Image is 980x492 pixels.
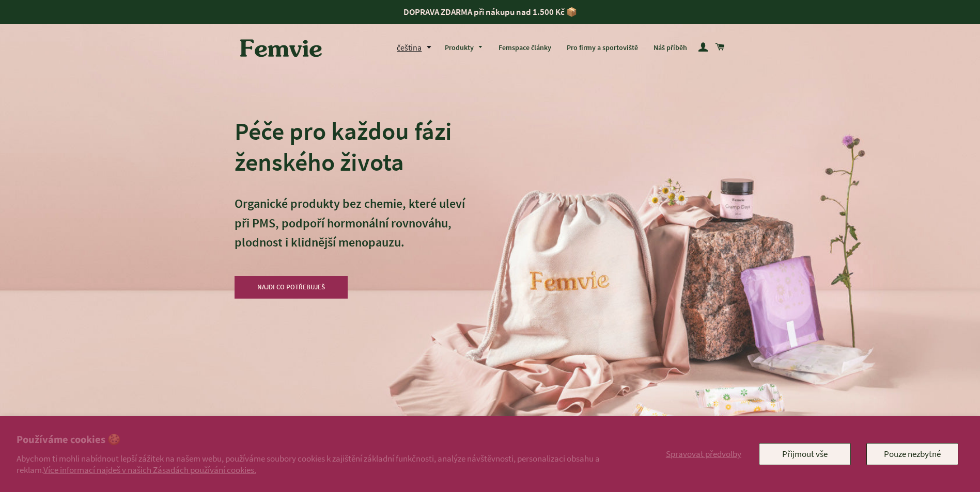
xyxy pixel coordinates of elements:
p: Abychom ti mohli nabídnout lepší zážitek na našem webu, používáme soubory cookies k zajištění zák... [17,453,616,475]
img: Femvie [235,32,328,64]
p: Organické produkty bez chemie, které uleví při PMS, podpoří hormonální rovnováhu, plodnost i klid... [235,194,465,271]
a: NAJDI CO POTŘEBUJEŠ [235,276,348,299]
button: čeština [397,41,437,55]
h2: Péče pro každou fázi ženského života [235,116,465,177]
a: Femspace články [491,35,559,61]
span: Spravovat předvolby [666,448,741,460]
h2: Používáme cookies 🍪 [17,433,616,448]
button: Spravovat předvolby [664,443,743,465]
button: Přijmout vše [759,443,851,465]
a: Produkty [437,35,491,61]
a: Pro firmy a sportoviště [559,35,646,61]
button: Pouze nezbytné [866,443,958,465]
a: Více informací najdeš v našich Zásadách používání cookies. [43,464,256,475]
a: Náš příběh [646,35,695,61]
